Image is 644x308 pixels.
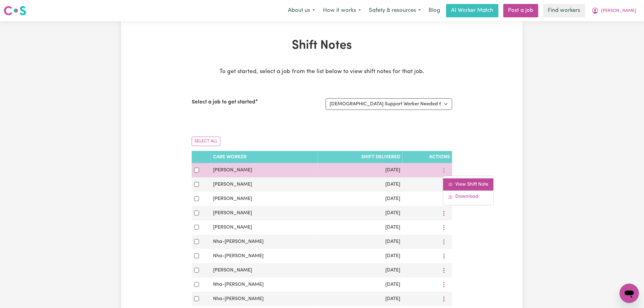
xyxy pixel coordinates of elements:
button: More options [438,194,450,204]
a: Download [443,191,494,203]
p: To get started, select a job from the list below to view shift notes for that job. [192,68,452,76]
td: [DATE] [318,235,403,249]
button: More options [438,266,450,275]
span: Nha-[PERSON_NAME] [213,254,264,258]
a: View Shift Note [443,178,494,191]
span: View Shift Note [456,182,489,187]
td: [DATE] [318,278,403,292]
td: [DATE] [318,177,403,192]
span: [PERSON_NAME] [601,8,636,14]
td: [DATE] [318,163,403,177]
span: [PERSON_NAME] [213,268,252,273]
button: Select All [192,137,220,146]
td: [DATE] [318,249,403,263]
button: More options [438,294,450,304]
a: Find workers [543,4,585,17]
span: [PERSON_NAME] [213,225,252,230]
span: Nha-[PERSON_NAME] [213,282,264,287]
span: Nha-[PERSON_NAME] [213,239,264,244]
span: [PERSON_NAME] [213,211,252,215]
span: [PERSON_NAME] [213,182,252,187]
button: Safety & resources [365,4,425,17]
button: More options [438,251,450,261]
div: More options [443,176,494,205]
td: [DATE] [318,220,403,235]
button: More options [438,166,450,175]
button: More options [438,280,450,289]
button: More options [438,237,450,247]
button: How it works [319,4,365,17]
td: [DATE] [318,263,403,278]
h1: Shift Notes [192,38,452,53]
th: Shift delivered [318,151,403,163]
button: About us [284,4,319,17]
td: [DATE] [318,192,403,206]
a: Careseekers logo [4,4,26,18]
span: Nha-[PERSON_NAME] [213,296,264,301]
span: Care Worker [213,155,247,159]
td: [DATE] [318,206,403,220]
img: Careseekers logo [4,5,26,16]
button: More options [438,223,450,232]
button: My Account [588,4,640,17]
button: More options [438,208,450,218]
span: [PERSON_NAME] [213,168,252,173]
button: More options [438,180,450,189]
span: [PERSON_NAME] [213,196,252,201]
a: Blog [425,4,444,17]
label: Select a job to get started [192,98,255,106]
iframe: Button to launch messaging window [620,284,639,303]
th: Actions [403,151,452,163]
td: [DATE] [318,292,403,306]
a: Post a job [503,4,538,17]
a: AI Worker Match [446,4,499,17]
